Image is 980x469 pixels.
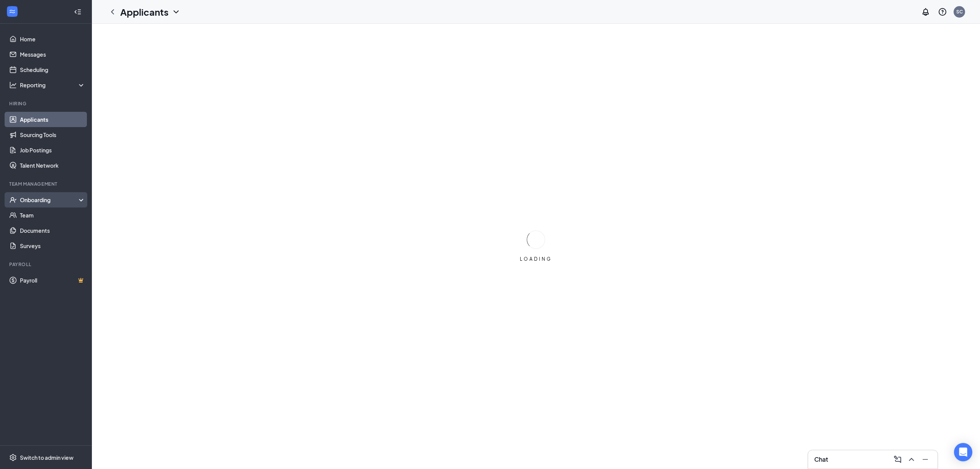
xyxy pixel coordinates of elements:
h1: Applicants [120,5,168,18]
a: Documents [20,223,85,238]
a: PayrollCrown [20,273,85,288]
div: SC [956,8,963,15]
svg: Notifications [921,7,930,16]
div: Team Management [9,181,84,187]
a: Home [20,31,85,47]
svg: Settings [9,454,17,461]
div: Switch to admin view [20,454,73,461]
a: Job Postings [20,142,85,158]
svg: ChevronUp [907,455,916,464]
a: Applicants [20,112,85,127]
button: ComposeMessage [892,453,904,466]
svg: Minimize [921,455,930,464]
div: LOADING [517,256,555,262]
svg: Collapse [74,8,82,16]
button: ChevronUp [905,453,918,466]
a: Team [20,208,85,223]
a: Sourcing Tools [20,127,85,142]
a: Messages [20,47,85,62]
svg: UserCheck [9,196,17,204]
div: Payroll [9,261,84,268]
a: Scheduling [20,62,85,77]
button: Minimize [919,453,931,466]
div: Reporting [20,81,86,89]
svg: ChevronDown [171,7,181,16]
h3: Chat [814,455,828,464]
div: Onboarding [20,196,79,204]
svg: WorkstreamLogo [8,8,16,15]
svg: QuestionInfo [938,7,947,16]
div: Hiring [9,100,84,107]
a: Surveys [20,238,85,253]
svg: Analysis [9,81,17,89]
svg: ChevronLeft [108,7,117,16]
svg: ComposeMessage [893,455,902,464]
a: Talent Network [20,158,85,173]
div: Open Intercom Messenger [954,443,972,461]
